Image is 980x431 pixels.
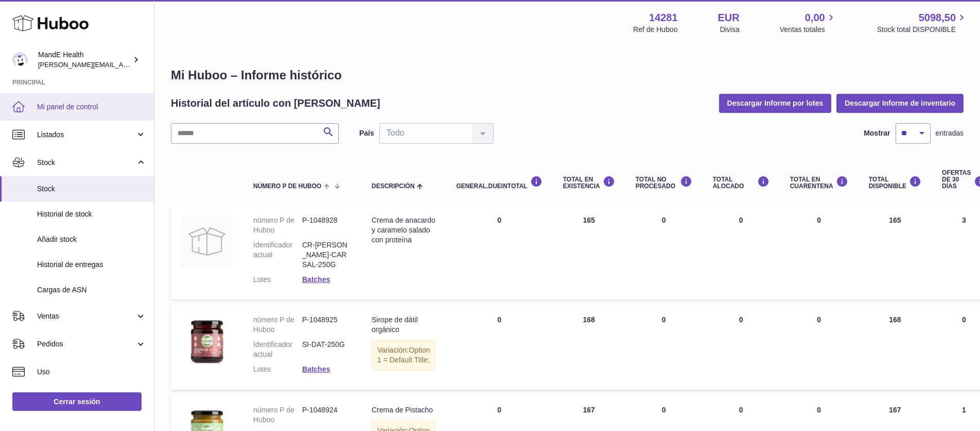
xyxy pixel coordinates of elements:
[864,128,890,138] label: Mostrar
[37,311,135,321] span: Ventas
[37,367,146,377] span: Uso
[181,215,233,267] img: product image
[302,405,351,425] dd: P-1048924
[817,216,821,224] span: 0
[563,176,615,190] div: Total en EXISTENCIA
[780,11,837,35] a: 0,00 Ventas totales
[836,94,964,112] button: Descargar Informe de inventario
[718,11,740,25] strong: EUR
[302,240,351,270] dd: CR-[PERSON_NAME]-CARSAL-250G
[37,209,146,219] span: Historial de stock
[253,215,302,235] dt: número P de Huboo
[372,183,414,190] span: Descripción
[713,176,769,190] div: Total ALOCADO
[302,315,351,335] dd: P-1048925
[553,305,625,389] td: 168
[790,176,848,190] div: Total en CUARENTENA
[37,130,135,140] span: Listados
[553,205,625,300] td: 165
[372,315,435,335] div: Sirope de dátil orgánico
[38,60,261,69] span: [PERSON_NAME][EMAIL_ADDRESS][PERSON_NAME][DOMAIN_NAME]
[37,235,146,244] span: Añadir stock
[359,128,374,138] label: País
[38,50,131,70] div: MandE Health
[936,128,964,138] span: entradas
[919,11,956,25] span: 5098,50
[253,405,302,425] dt: número P de Huboo
[37,260,146,270] span: Historial de entregas
[633,25,677,35] div: Ref de Huboo
[372,405,435,415] div: Crema de Pistacho
[859,205,932,300] td: 165
[302,340,351,359] dd: SI-DAT-250G
[625,205,703,300] td: 0
[877,11,968,35] a: 5098,50 Stock total DISPONIBLE
[446,305,552,389] td: 0
[302,365,330,373] a: Batches
[12,52,28,68] img: luis.mendieta@mandehealth.com
[372,340,435,371] div: Variación:
[372,215,435,245] div: Crema de anacardo y caramelo salado con proteína
[253,315,302,335] dt: número P de Huboo
[37,285,146,295] span: Cargas de ASN
[253,240,302,270] dt: Identificador actual
[37,158,135,168] span: Stock
[253,183,321,190] span: número P de Huboo
[37,339,135,349] span: Pedidos
[877,25,968,35] span: Stock total DISPONIBLE
[456,176,542,190] div: general.dueInTotal
[703,305,780,389] td: 0
[703,205,780,300] td: 0
[302,275,330,284] a: Batches
[625,305,703,389] td: 0
[869,176,921,190] div: Total DISPONIBLE
[37,184,146,194] span: Stock
[446,205,552,300] td: 0
[780,25,837,35] span: Ventas totales
[805,11,825,25] span: 0,00
[171,96,380,110] h2: Historial del artículo con [PERSON_NAME]
[171,67,964,84] h1: Mi Huboo – Informe histórico
[302,215,351,235] dd: P-1048928
[720,25,740,35] div: Divisa
[181,315,233,367] img: product image
[636,176,692,190] div: Total NO PROCESADO
[649,11,678,25] strong: 14281
[37,102,146,112] span: Mi panel de control
[719,94,832,112] button: Descargar Informe por lotes
[253,340,302,359] dt: Identificador actual
[817,316,821,324] span: 0
[253,364,302,374] dt: Lotes
[817,406,821,414] span: 0
[253,275,302,285] dt: Lotes
[12,392,142,411] a: Cerrar sesión
[859,305,932,389] td: 168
